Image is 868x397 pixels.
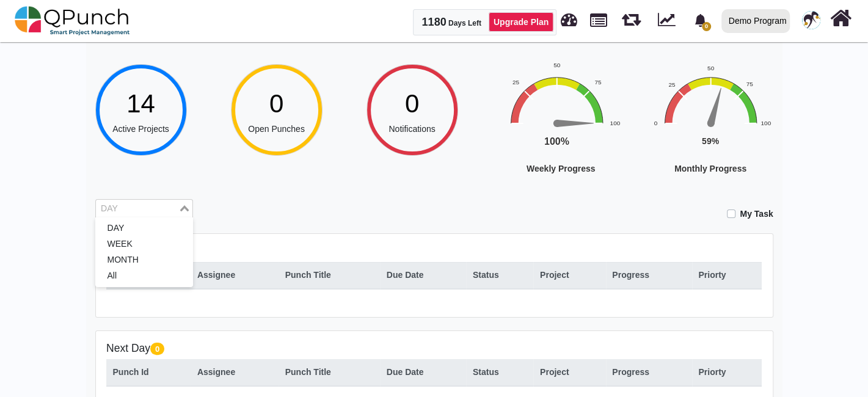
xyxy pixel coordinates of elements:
[15,2,130,39] img: qpunch-sp.fa6292f.png
[248,124,305,134] span: Open Punches
[285,366,374,379] div: Punch Title
[540,269,599,282] div: Project
[126,89,155,118] span: 14
[97,202,177,216] input: Search for option
[716,1,795,41] a: Demo Program
[707,65,714,71] text: 50
[112,124,169,134] span: Active Projects
[388,124,435,134] span: Notifications
[698,366,755,379] div: Priorty
[802,11,820,29] span: Demo Support
[387,269,460,282] div: Due Date
[694,14,707,27] svg: bell fill
[638,60,827,211] div: Monthly Progress. Highcharts interactive chart.
[556,119,593,126] path: 100 %. Speed.
[106,244,762,257] h5: Today
[638,60,826,211] svg: Interactive chart
[113,366,184,379] div: Punch Id
[612,269,685,282] div: Progress
[473,366,527,379] div: Status
[135,246,149,258] span: 0
[540,366,599,379] div: Project
[668,81,676,87] text: 25
[652,1,687,41] div: Dynamic Report
[405,89,419,118] span: 0
[512,79,519,86] text: 25
[740,208,773,220] label: My Task
[387,366,460,379] div: Due Date
[760,120,771,126] text: 100
[527,164,596,173] text: Weekly Progress
[197,269,272,282] div: Assignee
[622,6,641,26] span: Sprints
[489,12,553,32] a: Upgrade Plan
[502,60,691,211] svg: Interactive chart
[95,199,193,219] div: Search for option
[687,1,717,39] a: bell fill0
[448,19,481,27] span: Days Left
[197,366,272,379] div: Assignee
[502,60,691,211] div: Weekly Progress. Highcharts interactive chart.
[473,269,527,282] div: Status
[674,164,746,173] text: Monthly Progress
[553,62,561,68] text: 50
[702,22,711,31] span: 0
[707,87,724,124] path: 59 %. Speed.
[612,366,685,379] div: Progress
[729,10,787,32] div: Demo Program
[830,7,852,30] i: Home
[594,79,602,86] text: 75
[746,81,753,87] text: 75
[561,7,577,26] span: Dashboard
[113,269,184,282] div: Punch Id
[421,16,446,28] span: 1180
[698,269,755,282] div: Priorty
[150,343,164,355] span: 0
[544,136,569,147] text: 100%
[654,120,657,126] text: 0
[702,136,720,146] text: 59%
[106,342,762,355] h5: Next Day
[610,120,620,126] text: 100
[590,8,607,27] span: Projects
[690,9,711,31] div: Notification
[269,89,283,118] span: 0
[285,269,374,282] div: Punch Title
[795,1,828,40] a: avatar
[802,11,820,29] img: avatar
